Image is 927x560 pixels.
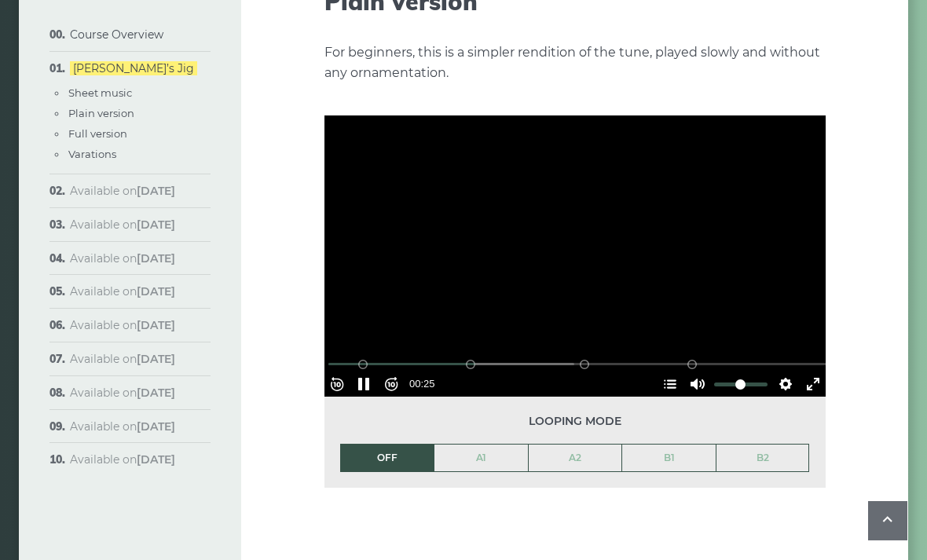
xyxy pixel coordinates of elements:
[68,107,134,119] a: Plain version
[340,412,810,430] span: Looping mode
[434,445,528,471] a: A1
[70,284,175,298] span: Available on
[70,419,175,434] span: Available on
[716,445,809,471] a: B2
[68,127,127,140] a: Full version
[70,218,175,232] span: Available on
[137,419,175,434] strong: [DATE]
[137,386,175,400] strong: [DATE]
[70,184,175,198] span: Available on
[137,184,175,198] strong: [DATE]
[70,386,175,400] span: Available on
[70,452,175,467] span: Available on
[137,284,175,298] strong: [DATE]
[529,445,622,471] a: A2
[70,352,175,366] span: Available on
[70,318,175,332] span: Available on
[70,27,163,42] a: Course Overview
[70,251,175,265] span: Available on
[137,318,175,332] strong: [DATE]
[137,218,175,232] strong: [DATE]
[70,61,197,75] a: [PERSON_NAME]’s Jig
[324,42,826,83] p: For beginners, this is a simpler rendition of the tune, played slowly and without any ornamentation.
[622,445,716,471] a: B1
[137,352,175,366] strong: [DATE]
[137,452,175,467] strong: [DATE]
[68,148,116,160] a: Varations
[137,251,175,265] strong: [DATE]
[68,86,132,99] a: Sheet music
